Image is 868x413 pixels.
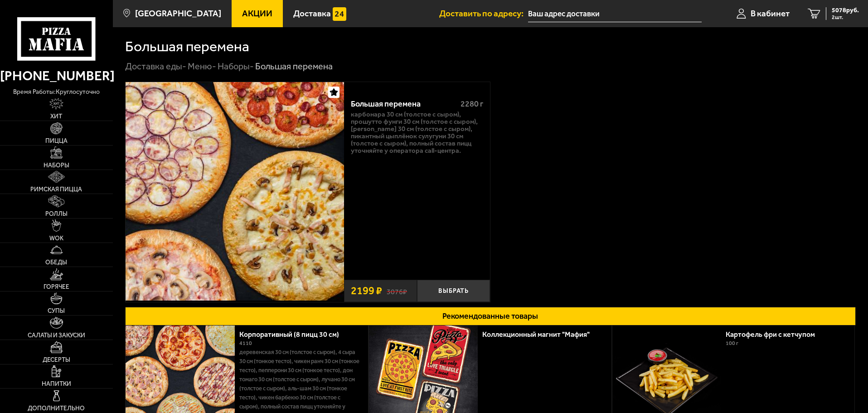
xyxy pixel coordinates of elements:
[49,235,63,242] span: WOK
[351,111,483,155] p: Карбонара 30 см (толстое с сыром), Прошутто Фунги 30 см (толстое с сыром), [PERSON_NAME] 30 см (т...
[293,9,331,18] span: Доставка
[43,357,70,363] span: Десерты
[126,82,344,301] img: Большая перемена
[28,332,85,339] span: Салаты и закуски
[351,99,453,109] div: Большая перемена
[126,82,344,302] a: Большая перемена
[218,61,254,72] a: Наборы-
[125,61,186,72] a: Доставка еды-
[751,9,790,18] span: В кабинет
[439,9,528,18] span: Доставить по адресу:
[417,280,490,302] button: Выбрать
[44,162,69,169] span: Наборы
[188,61,216,72] a: Меню-
[242,9,272,18] span: Акции
[45,259,67,266] span: Обеды
[351,286,382,296] span: 2199 ₽
[461,99,483,109] span: 2280 г
[239,330,348,339] a: Корпоративный (8 пицц 30 см)
[44,284,69,290] span: Горячее
[50,113,62,120] span: Хит
[333,7,346,21] img: 15daf4d41897b9f0e9f617042186c801.svg
[832,7,859,14] span: 5078 руб.
[48,308,65,314] span: Супы
[726,340,738,346] span: 100 г
[255,61,333,73] div: Большая перемена
[482,330,599,339] a: Коллекционный магнит "Мафия"
[45,211,68,217] span: Роллы
[125,39,249,54] h1: Большая перемена
[832,15,859,20] span: 2 шт.
[528,5,702,22] input: Ваш адрес доставки
[45,138,68,144] span: Пицца
[387,286,407,296] s: 3076 ₽
[30,186,82,193] span: Римская пицца
[125,307,856,326] button: Рекомендованные товары
[42,381,71,387] span: Напитки
[135,9,221,18] span: [GEOGRAPHIC_DATA]
[28,405,85,412] span: Дополнительно
[239,340,252,346] span: 4110
[726,330,824,339] a: Картофель фри с кетчупом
